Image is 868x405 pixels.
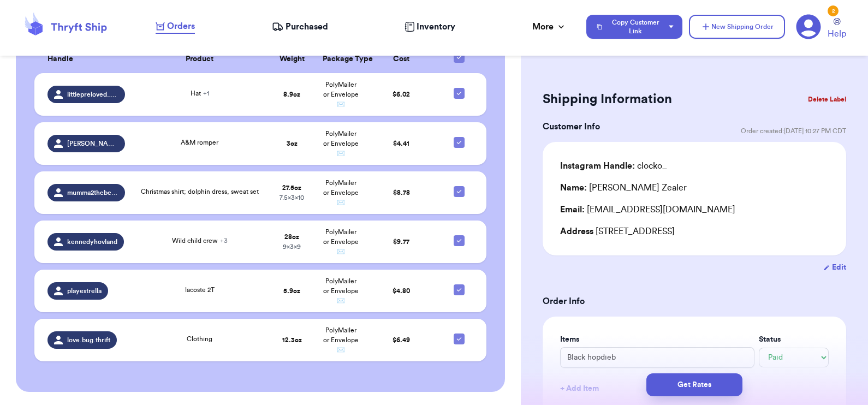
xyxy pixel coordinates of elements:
[689,15,785,39] button: New Shipping Order
[828,27,846,40] span: Help
[185,287,215,293] span: lacoste 2T
[560,183,587,192] span: Name:
[828,18,846,40] a: Help
[543,295,846,308] h3: Order Info
[220,237,228,244] span: + 3
[203,90,209,97] span: + 1
[393,189,410,196] span: $ 8.78
[323,327,359,353] span: PolyMailer or Envelope ✉️
[286,20,328,33] span: Purchased
[67,287,102,295] span: playestrella
[543,120,600,133] h3: Customer Info
[804,87,851,111] button: Delete Label
[828,5,839,16] div: 2
[560,162,635,170] span: Instagram Handle:
[323,81,359,108] span: PolyMailer or Envelope ✉️
[646,373,742,396] button: Get Rates
[67,90,118,99] span: littlepreloved_shop
[532,20,567,33] div: More
[287,140,298,147] strong: 3 oz
[283,91,300,98] strong: 8.9 oz
[282,184,301,191] strong: 27.5 oz
[393,91,410,98] span: $ 6.02
[167,20,195,33] span: Orders
[67,237,117,246] span: kennedyhovland
[560,205,585,214] span: Email:
[191,90,209,97] span: Hat
[393,140,409,147] span: $ 4.41
[187,336,212,342] span: Clothing
[156,20,195,34] a: Orders
[47,53,73,65] span: Handle
[267,45,316,73] th: Weight
[283,243,301,250] span: 9 x 3 x 9
[560,227,593,236] span: Address
[560,181,687,194] div: [PERSON_NAME] Zealer
[323,278,359,304] span: PolyMailer or Envelope ✉️
[560,334,754,345] label: Items
[67,188,118,197] span: mumma2thebest4
[823,262,846,273] button: Edit
[67,336,110,344] span: love.bug.thrift
[181,139,218,146] span: A&M romper
[172,237,228,244] span: Wild child crew
[741,127,846,135] span: Order created: [DATE] 10:27 PM CDT
[393,288,410,294] span: $ 4.80
[282,337,302,343] strong: 12.3 oz
[132,45,268,73] th: Product
[280,194,304,201] span: 7.5 x 3 x 10
[405,20,455,33] a: Inventory
[141,188,259,195] span: Christmas shirt; dolphin dress, sweat set
[560,159,667,172] div: clocko_
[284,234,299,240] strong: 28 oz
[365,45,438,73] th: Cost
[543,91,672,108] h2: Shipping Information
[323,180,359,206] span: PolyMailer or Envelope ✉️
[796,14,821,39] a: 2
[283,288,300,294] strong: 5.9 oz
[560,225,829,238] div: [STREET_ADDRESS]
[393,337,410,343] span: $ 6.49
[586,15,682,39] button: Copy Customer Link
[417,20,455,33] span: Inventory
[759,334,829,345] label: Status
[323,130,359,157] span: PolyMailer or Envelope ✉️
[67,139,118,148] span: [PERSON_NAME]
[393,239,409,245] span: $ 9.77
[316,45,365,73] th: Package Type
[272,20,328,33] a: Purchased
[323,229,359,255] span: PolyMailer or Envelope ✉️
[560,203,829,216] div: [EMAIL_ADDRESS][DOMAIN_NAME]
